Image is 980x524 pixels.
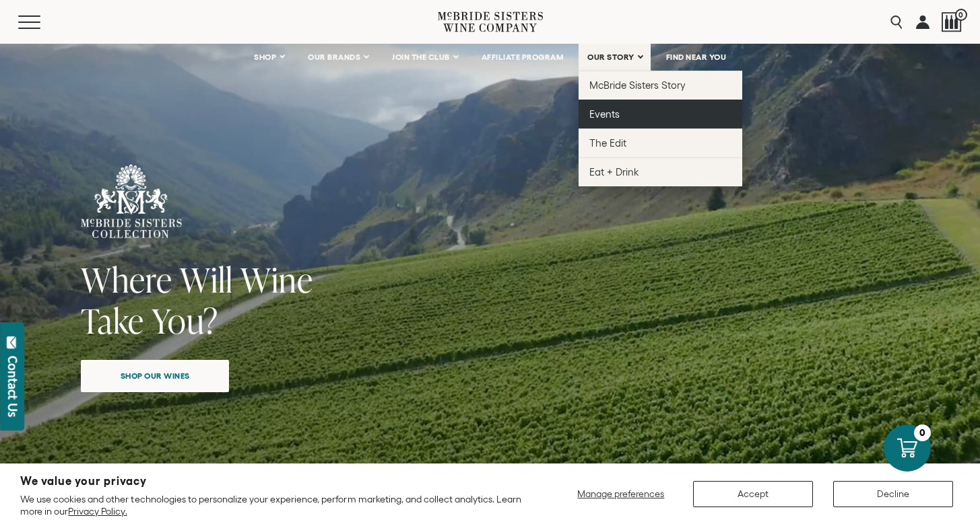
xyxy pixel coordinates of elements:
a: JOIN THE CLUB [383,44,466,71]
button: Decline [833,481,953,507]
a: FIND NEAR YOU [657,44,736,71]
a: AFFILIATE PROGRAM [473,44,573,71]
button: Accept [693,481,813,507]
a: The Edit [579,128,742,157]
div: Contact Us [6,356,20,417]
div: 0 [914,424,931,441]
span: Will [180,256,233,303]
span: JOIN THE CLUB [392,52,450,62]
span: SHOP [254,52,277,62]
a: Privacy Policy. [68,506,127,517]
span: The Edit [589,137,626,149]
button: Manage preferences [569,481,673,507]
span: AFFILIATE PROGRAM [482,52,564,62]
a: OUR STORY [579,44,651,71]
a: Eat + Drink [579,157,742,186]
a: Shop our wines [81,360,229,392]
span: You? [152,297,218,344]
h2: We value your privacy [20,476,522,487]
a: Events [579,100,742,128]
span: Events [589,108,620,120]
a: SHOP [245,44,292,71]
a: OUR BRANDS [299,44,377,71]
span: Manage preferences [577,488,664,499]
span: Take [81,297,144,344]
a: McBride Sisters Story [579,71,742,100]
span: OUR BRANDS [308,52,360,62]
span: 0 [955,9,967,21]
span: Shop our wines [97,363,214,389]
span: OUR STORY [587,52,634,62]
span: Wine [240,256,313,303]
button: Mobile Menu Trigger [18,15,67,29]
p: We use cookies and other technologies to personalize your experience, perform marketing, and coll... [20,493,522,517]
span: Eat + Drink [589,166,639,178]
span: Where [81,256,172,303]
span: FIND NEAR YOU [666,52,727,62]
span: McBride Sisters Story [589,79,686,91]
